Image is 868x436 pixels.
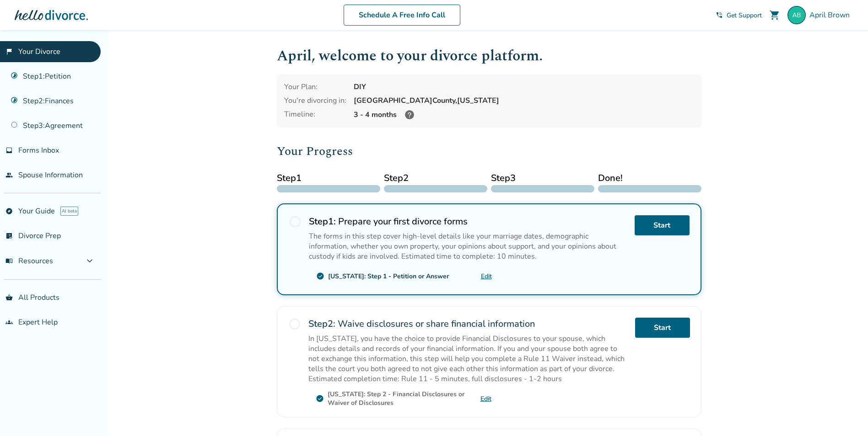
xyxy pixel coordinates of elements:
[822,392,868,436] iframe: Chat Widget
[5,207,13,215] span: explore
[277,171,380,185] span: Step 1
[635,318,690,338] a: Start
[727,11,762,20] span: Get Support
[60,207,78,216] span: AI beta
[5,147,13,154] span: inbox
[354,96,694,106] div: [GEOGRAPHIC_DATA] County, [US_STATE]
[481,272,492,281] a: Edit
[787,6,806,24] img: abrown@tcisd.org
[384,171,487,185] span: Step 2
[284,96,346,106] div: You're divorcing in:
[308,318,628,330] h2: Waive disclosures or share financial information
[5,256,53,266] span: Resources
[328,390,480,407] div: [US_STATE]: Step 2 - Financial Disclosures or Waiver of Disclosures
[5,48,13,55] span: flag_2
[18,145,59,155] span: Forms Inbox
[635,215,690,235] a: Start
[354,82,694,92] div: DIY
[308,374,628,384] p: Estimated completion time: Rule 11 - 5 minutes, full disclosures - 1-2 hours
[277,45,701,67] h1: April , welcome to your divorce platform.
[316,272,324,280] span: check_circle
[309,215,627,228] h2: Prepare your first divorce forms
[344,5,460,26] a: Schedule A Free Info Call
[598,171,701,185] span: Done!
[284,109,346,120] div: Timeline:
[809,10,853,20] span: April Brown
[84,255,95,266] span: expand_more
[288,318,301,330] span: radio_button_unchecked
[491,171,594,185] span: Step 3
[769,10,780,21] span: shopping_cart
[5,171,13,179] span: people
[308,334,628,374] p: In [US_STATE], you have the choice to provide Financial Disclosures to your spouse, which include...
[289,215,302,228] span: radio_button_unchecked
[277,142,701,160] h2: Your Progress
[716,11,723,19] span: phone_in_talk
[354,109,694,120] div: 3 - 4 months
[309,215,336,228] strong: Step 1 :
[308,318,335,330] strong: Step 2 :
[309,231,627,261] p: The forms in this step cover high-level details like your marriage dates, demographic information...
[480,394,491,403] a: Edit
[316,394,324,403] span: check_circle
[5,257,13,265] span: menu_book
[5,232,13,239] span: list_alt_check
[328,272,449,281] div: [US_STATE]: Step 1 - Petition or Answer
[716,11,762,20] a: phone_in_talkGet Support
[5,319,13,326] span: groups
[284,82,346,92] div: Your Plan:
[5,294,13,301] span: shopping_basket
